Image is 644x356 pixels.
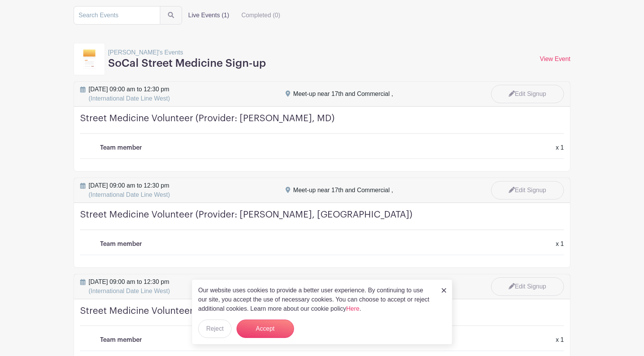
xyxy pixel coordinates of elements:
input: Search Events [74,6,160,25]
a: Edit Signup [491,277,564,296]
p: Team member [100,143,142,152]
h4: Street Medicine Volunteer (Provider: [PERSON_NAME], MD) [80,113,564,134]
span: (International Date Line West) [89,288,170,294]
div: x 1 [551,239,568,249]
button: Accept [237,320,294,338]
span: (International Date Line West) [89,191,170,198]
span: (International Date Line West) [89,95,170,102]
a: Edit Signup [491,181,564,199]
a: View Event [540,56,570,62]
span: [DATE] 09:00 am to 12:30 pm [89,277,170,296]
label: Live Events (1) [182,8,235,23]
h3: SoCal Street Medicine Sign-up [108,57,266,70]
div: Meet-up near 17th and Commercial , [293,186,393,195]
p: [PERSON_NAME]'s Events [108,48,266,57]
h4: Street Medicine Volunteer (Provider: [PERSON_NAME], [GEOGRAPHIC_DATA]) [80,209,564,230]
a: Edit Signup [491,85,564,103]
a: Here [346,305,360,312]
img: close_button-5f87c8562297e5c2d7936805f587ecaba9071eb48480494691a3f1689db116b3.svg [442,288,446,293]
h4: Street Medicine Volunteer (Provider: [PERSON_NAME], MD) [80,305,564,326]
span: [DATE] 09:00 am to 12:30 pm [89,181,170,199]
p: Our website uses cookies to provide a better user experience. By continuing to use our site, you ... [198,286,434,313]
label: Completed (0) [235,8,286,23]
p: Team member [100,239,142,249]
p: Team member [100,335,142,344]
button: Reject [198,320,232,338]
div: Meet-up near 17th and Commercial , [293,89,393,99]
img: template3-46502052fd4b2ae8941704f64767edd94b8000f543053f22174a657766641163.svg [83,49,95,69]
div: filters [182,8,286,23]
div: x 1 [551,143,568,152]
div: x 1 [551,335,568,344]
span: [DATE] 09:00 am to 12:30 pm [89,85,170,103]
